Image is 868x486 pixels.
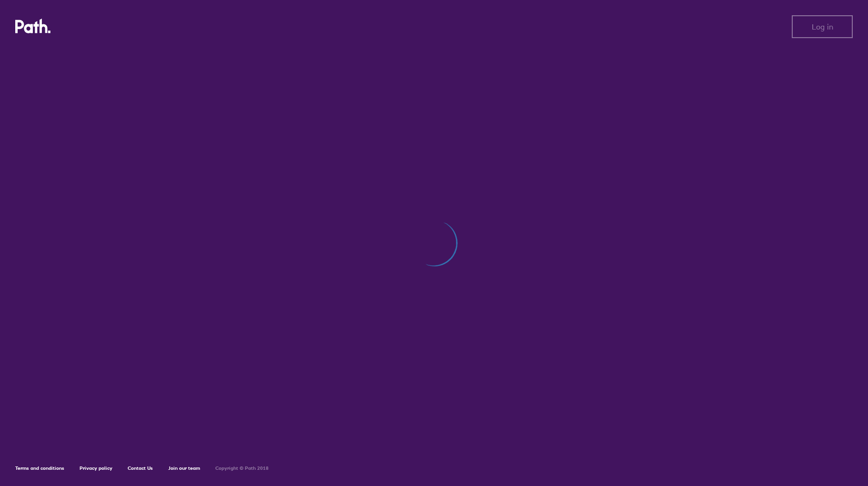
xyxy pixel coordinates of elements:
[128,465,153,471] a: Contact Us
[792,15,853,38] button: Log in
[168,465,200,471] a: Join our team
[812,22,833,31] span: Log in
[15,465,64,471] a: Terms and conditions
[215,466,269,471] h6: Copyright © Path 2018
[80,465,112,471] a: Privacy policy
